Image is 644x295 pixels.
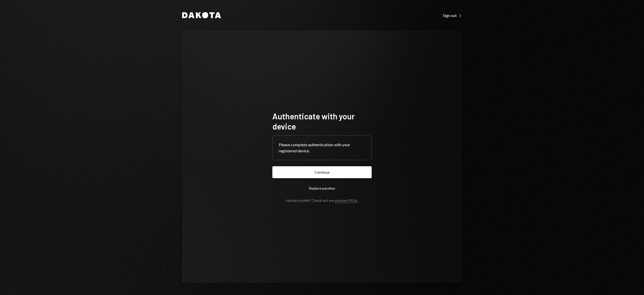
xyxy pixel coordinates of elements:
div: Please complete authentication with your registered device. [279,142,365,154]
a: passkey FAQs [335,198,357,203]
div: Having trouble? Check out our . [286,198,358,202]
button: Continue [272,166,372,178]
div: Sign out [443,13,462,18]
button: Replace passkey [272,182,372,194]
a: Sign out [443,12,462,18]
h1: Authenticate with your device [272,111,372,131]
